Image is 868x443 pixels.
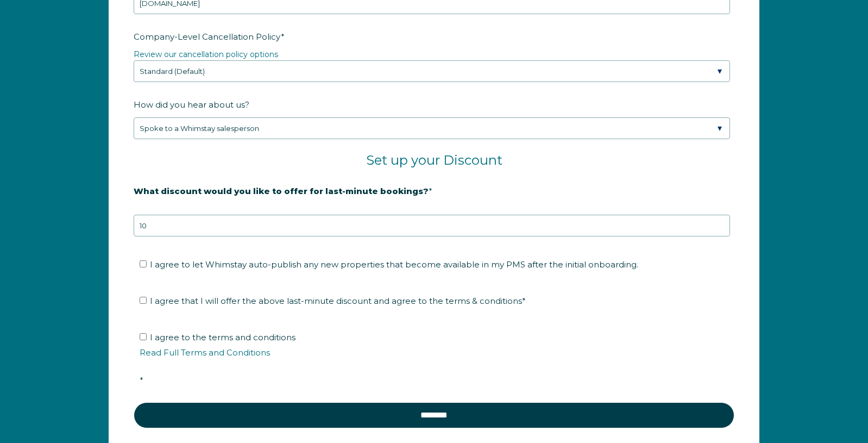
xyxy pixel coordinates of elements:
[134,186,429,196] strong: What discount would you like to offer for last-minute bookings?
[140,347,270,358] a: Read Full Terms and Conditions
[140,333,147,340] input: I agree to the terms and conditionsRead Full Terms and Conditions*
[150,259,638,270] span: I agree to let Whimstay auto-publish any new properties that become available in my PMS after the...
[366,152,502,168] span: Set up your Discount
[134,28,281,45] span: Company-Level Cancellation Policy
[150,296,526,306] span: I agree that I will offer the above last-minute discount and agree to the terms & conditions
[140,260,147,267] input: I agree to let Whimstay auto-publish any new properties that become available in my PMS after the...
[140,297,147,304] input: I agree that I will offer the above last-minute discount and agree to the terms & conditions*
[134,96,249,113] span: How did you hear about us?
[134,49,278,59] a: Review our cancellation policy options
[134,204,304,214] strong: 20% is recommended, minimum of 10%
